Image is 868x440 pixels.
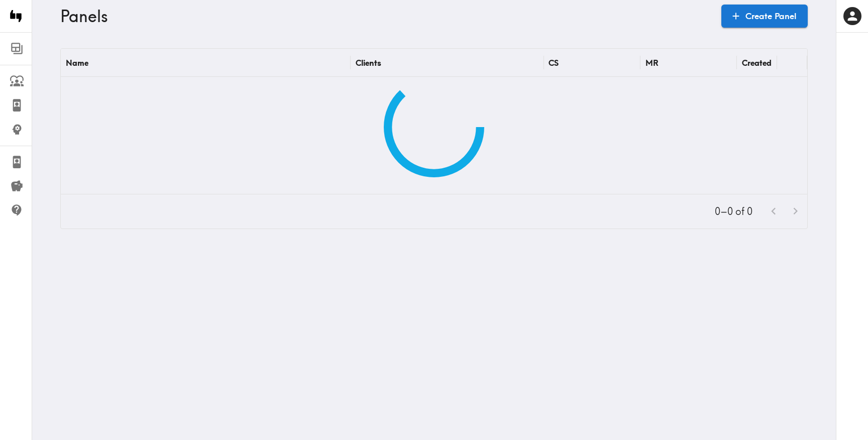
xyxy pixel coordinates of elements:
[6,6,26,26] img: Instapanel
[356,58,381,68] div: Clients
[60,7,713,26] h3: Panels
[66,58,88,68] div: Name
[742,58,772,68] div: Created
[715,204,752,218] p: 0–0 of 0
[549,58,559,68] div: CS
[645,58,659,68] div: MR
[721,5,808,28] a: Create Panel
